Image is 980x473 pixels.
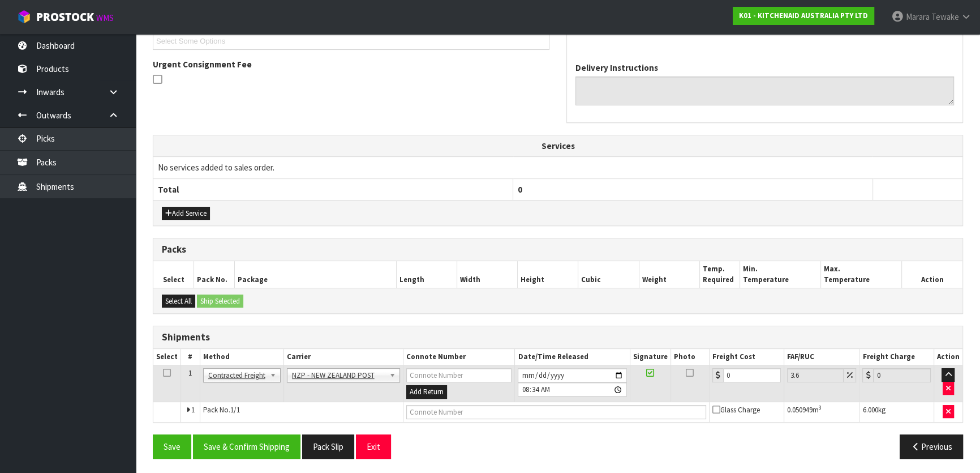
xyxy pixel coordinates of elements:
span: Tewake [931,11,959,22]
th: Temp. Required [699,261,740,288]
span: Marara [906,11,930,22]
td: No services added to sales order. [153,157,962,178]
th: Weight [639,261,699,288]
th: Max. Temperature [821,261,902,288]
span: 1 [188,368,192,378]
th: Carrier [283,349,403,365]
button: Previous [900,434,963,459]
th: Date/Time Released [515,349,630,365]
button: Add Service [162,207,210,220]
button: Exit [356,434,391,459]
th: Photo [670,349,710,365]
button: Select All [162,295,195,308]
th: FAF/RUC [784,349,859,365]
th: Services [153,135,962,157]
td: Pack No. [200,402,403,422]
td: m [784,402,859,422]
label: Urgent Consignment Fee [153,58,252,70]
small: WMS [96,12,114,23]
th: Freight Charge [859,349,934,365]
th: Freight Cost [710,349,784,365]
span: 0 [518,184,522,195]
th: Length [396,261,457,288]
input: Freight Adjustment [787,368,844,382]
input: Freight Charge [873,368,931,382]
span: ProStock [36,10,94,24]
button: Save & Confirm Shipping [193,434,300,459]
input: Connote Number [406,405,706,419]
input: Connote Number [406,368,512,382]
th: Width [457,261,517,288]
th: Cubic [578,261,639,288]
span: 6.000 [862,405,878,415]
th: Select [153,349,181,365]
span: 1/1 [230,405,240,415]
span: 0.050949 [787,405,813,415]
button: Save [153,434,191,459]
label: Delivery Instructions [575,62,658,74]
h3: Packs [162,244,954,255]
th: Select [153,261,194,288]
span: NZP - NEW ZEALAND POST [292,369,385,382]
button: Ship Selected [197,295,243,308]
button: Add Return [406,385,447,399]
th: Height [518,261,578,288]
span: Contracted Freight [208,369,265,382]
span: 1 [191,405,195,415]
sup: 3 [819,404,822,411]
th: Min. Temperature [740,261,821,288]
th: Connote Number [403,349,515,365]
strong: K01 - KITCHENAID AUSTRALIA PTY LTD [739,11,868,20]
th: Package [234,261,396,288]
td: kg [859,402,934,422]
th: Pack No. [194,261,235,288]
h3: Shipments [162,332,954,343]
span: Glass Charge [712,405,760,415]
th: Total [153,178,513,200]
img: cube-alt.png [17,10,31,24]
th: # [181,349,200,365]
button: Pack Slip [302,434,354,459]
th: Signature [630,349,670,365]
th: Action [902,261,962,288]
th: Action [934,349,962,365]
a: K01 - KITCHENAID AUSTRALIA PTY LTD [733,7,874,25]
input: Freight Cost [723,368,781,382]
th: Method [200,349,283,365]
